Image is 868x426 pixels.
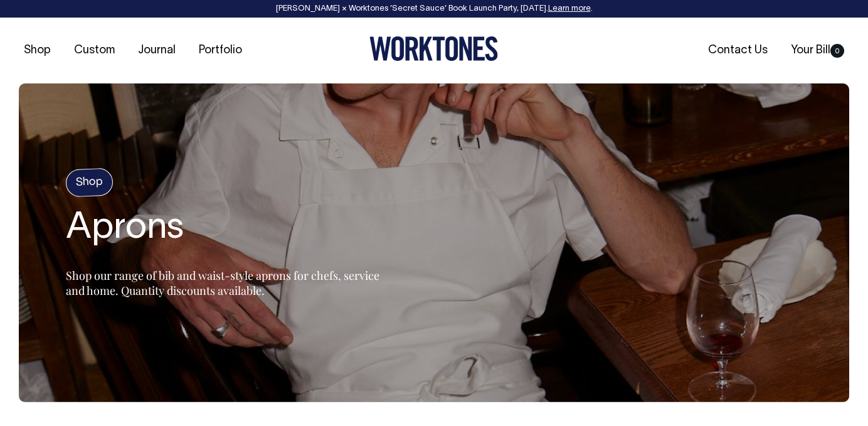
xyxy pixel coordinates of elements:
a: Custom [69,40,120,61]
div: [PERSON_NAME] × Worktones ‘Secret Sauce’ Book Launch Party, [DATE]. . [13,4,855,13]
span: 0 [830,44,844,58]
a: Journal [133,40,181,61]
h2: Aprons [66,209,379,249]
a: Portfolio [194,40,247,61]
a: Your Bill0 [786,40,849,61]
a: Contact Us [703,40,773,61]
span: Shop our range of bib and waist-style aprons for chefs, service and home. Quantity discounts avai... [66,268,379,298]
a: Learn more [548,5,591,13]
h4: Shop [65,168,114,198]
a: Shop [19,40,56,61]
